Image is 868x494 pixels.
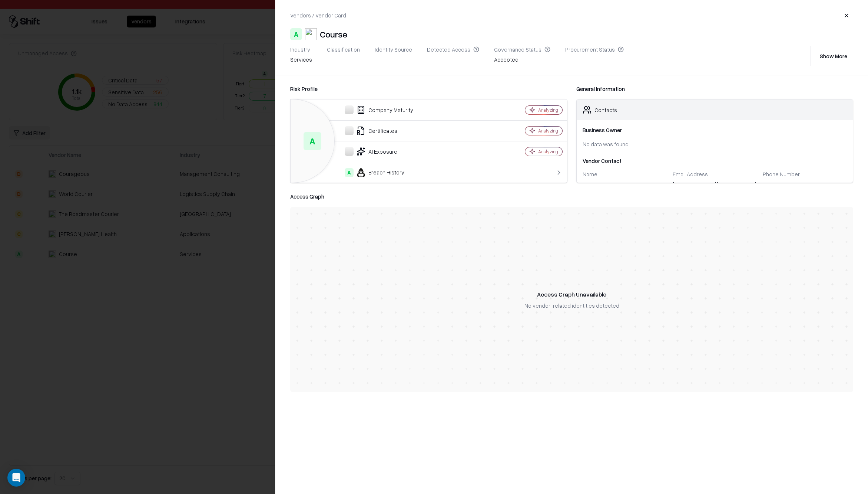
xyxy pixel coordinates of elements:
[583,140,847,148] div: No data was found
[290,28,302,40] div: A
[290,12,346,19] div: Vendors / Vendor Card
[673,180,757,191] div: [EMAIL_ADDRESS][DOMAIN_NAME]
[327,46,360,53] div: Classification
[290,84,567,93] div: Risk Profile
[583,171,667,177] div: Name
[296,105,487,114] div: Company Maturity
[583,157,847,165] div: Vendor Contact
[565,56,624,63] div: -
[583,126,847,134] div: Business Owner
[375,46,412,53] div: Identity Source
[304,132,321,150] div: A
[320,28,347,40] div: Course
[763,180,847,188] div: -
[290,192,853,201] div: Access Graph
[763,171,847,177] div: Phone Number
[296,147,487,156] div: AI Exposure
[290,56,312,63] div: Services
[537,290,606,299] div: Access Graph Unavailable
[565,46,624,53] div: Procurement Status
[290,46,312,53] div: Industry
[538,107,558,113] div: Analyzing
[814,49,853,63] button: Show More
[296,168,487,177] div: Breach History
[296,126,487,135] div: Certificates
[375,56,412,63] div: -
[327,56,360,63] div: -
[576,84,854,93] div: General Information
[345,168,354,177] div: A
[583,180,667,188] div: -
[494,46,550,53] div: Governance Status
[594,106,617,114] div: Contacts
[305,28,317,40] img: Course
[427,56,479,63] div: -
[538,148,558,155] div: Analyzing
[673,171,757,177] div: Email Address
[494,56,550,66] div: Accepted
[427,46,479,53] div: Detected Access
[524,302,619,310] div: No vendor-related identities detected
[538,128,558,134] div: Analyzing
